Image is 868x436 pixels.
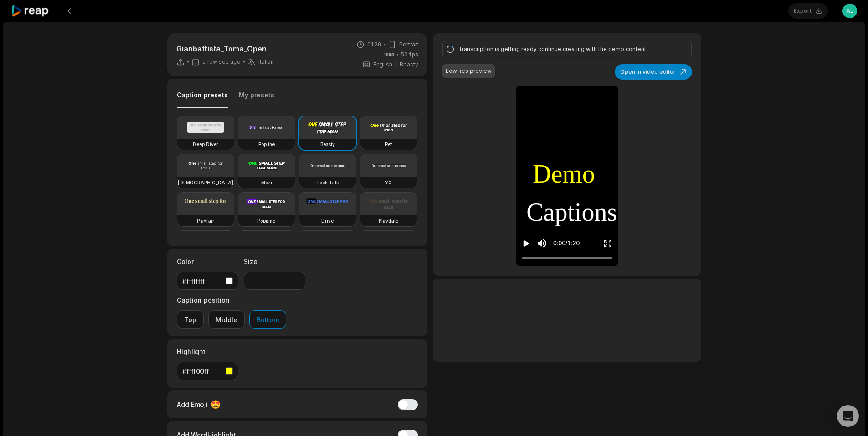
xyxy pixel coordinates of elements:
label: Size [244,257,305,266]
h3: Mozi [261,179,272,186]
button: Open in video editor [615,64,692,80]
div: #ffff00ff [182,366,222,376]
label: Caption position [177,295,286,305]
div: 0:00 / 1:20 [553,238,580,248]
h3: Popping [257,217,276,224]
button: Bottom [249,310,286,329]
span: English [373,61,392,69]
h3: Deep Diver [193,141,218,148]
span: 50 [401,51,418,59]
span: 🤩 [211,398,221,411]
div: Low-res preview [446,67,492,75]
h3: Popline [258,141,275,148]
label: Color [177,257,238,266]
button: Caption presets [177,91,228,108]
button: My presets [239,91,274,108]
h3: Playdate [379,217,398,224]
span: Demo [533,155,595,193]
h3: Drive [321,217,334,224]
span: Italian [258,58,274,66]
div: #ffffffff [182,276,222,286]
div: Transcription is getting ready continue creating with the demo content. [458,45,673,53]
h3: [DEMOGRAPHIC_DATA] [178,179,233,186]
h3: Tech Talk [316,179,339,186]
p: Gianbattista_Toma_Open [176,43,274,54]
button: #ffff00ff [177,362,238,380]
h3: Playfair [197,217,214,224]
span: | [395,61,397,69]
span: Beasty [400,61,418,69]
span: a few sec ago [202,58,241,66]
button: Play video [522,235,531,252]
h3: Beasty [320,141,335,148]
button: Middle [208,310,245,329]
button: Top [177,310,204,329]
span: fps [409,51,418,58]
button: Enter Fullscreen [603,235,612,252]
span: 01:20 [367,41,381,49]
h3: YC [385,179,392,186]
span: Add Emoji [177,400,208,409]
span: Captions: [526,193,624,231]
span: Portrait [399,41,418,49]
div: Open Intercom Messenger [837,405,859,427]
button: Mute sound [536,238,548,249]
h3: Pet [385,141,392,148]
label: Highlight [177,347,238,356]
button: #ffffffff [177,272,238,290]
